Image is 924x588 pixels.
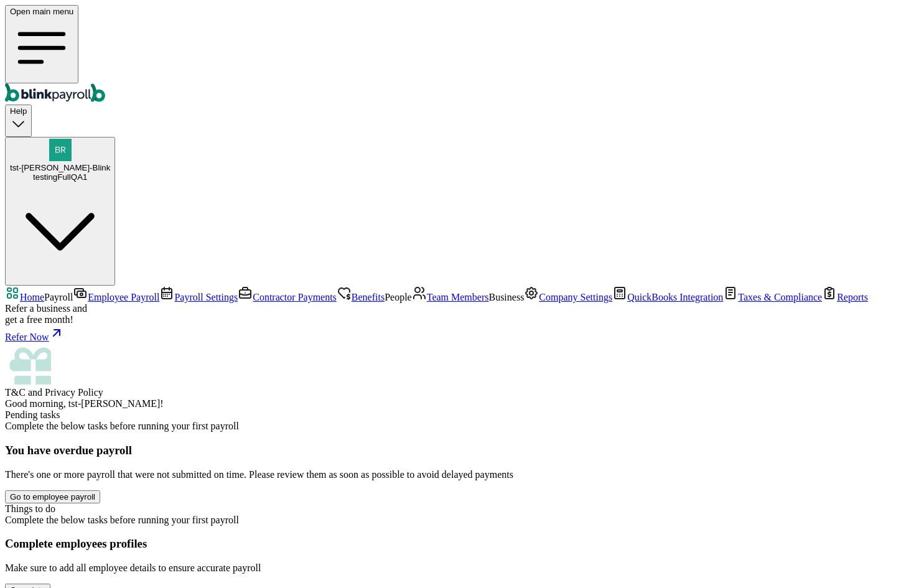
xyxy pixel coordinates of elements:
span: Home [20,292,44,302]
a: Company Settings [524,292,612,302]
span: Reports [837,292,868,302]
a: Team Members [412,292,489,302]
span: Contractor Payments [253,292,337,302]
a: Reports [822,292,868,302]
div: testingFullQA1 [10,172,110,182]
a: Home [5,292,44,302]
a: Employee Payroll [73,292,159,302]
h3: Complete employees profiles [5,537,919,551]
span: Taxes & Compliance [738,292,822,302]
button: tst-[PERSON_NAME]-BlinktestingFullQA1 [5,137,115,286]
a: Payroll Settings [159,292,238,302]
span: Benefits [352,292,385,302]
button: Open main menu [5,5,78,83]
span: Good morning, tst-[PERSON_NAME]! [5,398,164,409]
span: Open main menu [10,7,73,16]
span: People [385,292,412,302]
p: There's one or more payroll that were not submitted on time. Please review them as soon as possib... [5,469,919,480]
div: Things to do [5,503,919,515]
span: Help [10,106,27,116]
h3: You have overdue payroll [5,444,919,457]
span: and [5,387,103,398]
a: Refer Now [5,325,919,343]
span: Employee Payroll [88,292,159,302]
p: Make sure to add all employee details to ensure accurate payroll [5,562,919,574]
span: Payroll Settings [174,292,238,302]
button: Go to employee payroll [5,490,100,503]
span: Business [488,292,524,302]
span: Company Settings [539,292,612,302]
span: T&C [5,387,26,398]
span: QuickBooks Integration [627,292,723,302]
a: Taxes & Compliance [723,292,822,302]
div: Refer a business and get a free month! [5,303,919,325]
nav: Global [5,5,919,105]
span: Privacy Policy [45,387,103,398]
iframe: Chat Widget [862,528,924,588]
span: Complete the below tasks before running your first payroll [5,515,239,525]
span: Payroll [44,292,73,302]
div: Pending tasks [5,409,919,421]
span: Complete the below tasks before running your first payroll [5,421,239,431]
a: QuickBooks Integration [612,292,723,302]
button: Help [5,105,32,136]
nav: Sidebar [5,286,919,398]
a: Benefits [337,292,385,302]
span: Team Members [427,292,489,302]
a: Contractor Payments [238,292,337,302]
div: Go to employee payroll [10,492,95,502]
span: tst-[PERSON_NAME]-Blink [10,163,110,172]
